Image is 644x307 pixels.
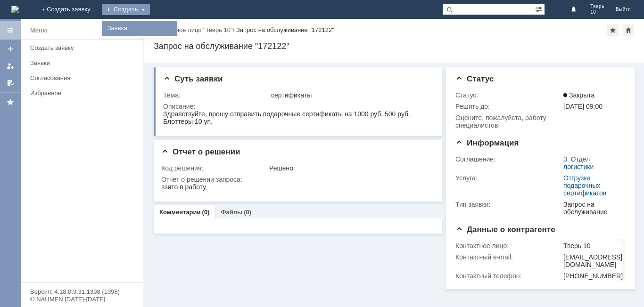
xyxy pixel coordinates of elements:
[563,272,623,280] div: [PHONE_NUMBER]
[455,201,561,208] div: Тип заявки:
[30,74,138,81] div: Согласования
[563,174,606,197] a: Отгрузка подарочных сертификатов
[563,201,621,216] div: Запрос на обслуживание
[163,91,269,99] div: Тема:
[30,289,134,295] div: Версия: 4.18.0.9.31.1398 (1398)
[26,56,141,70] a: Заявки
[11,6,19,13] a: Перейти на домашнюю страницу
[221,209,242,216] a: Файлы
[163,74,223,83] span: Суть заявки
[271,91,430,99] div: сертификаты
[455,225,555,234] span: Данные о контрагенте
[455,253,561,261] div: Контактный e-mail:
[104,23,175,34] a: Заявка
[455,155,561,163] div: Соглашение:
[607,24,619,36] div: Добавить в избранное
[563,242,623,250] div: Тверь 10
[590,9,604,15] span: 10
[102,4,150,15] div: Создать
[163,103,432,110] div: Описание:
[154,41,635,51] div: Запрос на обслуживание "172122"
[30,89,127,97] div: Избранное
[161,176,432,183] div: Отчет о решении запроса:
[455,103,561,110] div: Решить до:
[30,59,138,66] div: Заявки
[563,253,623,268] div: [EMAIL_ADDRESS][DOMAIN_NAME]
[3,75,18,90] a: Мои согласования
[563,155,594,170] a: 3. Отдел логистики
[535,4,545,13] span: Расширенный поиск
[269,164,430,172] div: Решено
[26,71,141,85] a: Согласования
[161,147,240,156] span: Отчет о решении
[26,40,141,55] a: Создать заявку
[159,209,201,216] a: Комментарии
[455,138,519,147] span: Информация
[161,164,267,172] div: Код решения:
[3,58,18,73] a: Мои заявки
[563,103,603,110] span: [DATE] 09:00
[455,74,494,83] span: Статус
[236,26,334,33] div: Запрос на обслуживание "172122"
[455,91,561,99] div: Статус:
[30,296,134,302] div: © NAUMEN [DATE]-[DATE]
[455,114,561,129] div: Oцените, пожалуйста, работу специалистов:
[11,6,19,13] img: logo
[244,209,251,216] div: (0)
[623,24,634,36] div: Сделать домашней страницей
[30,25,48,36] div: Меню
[3,41,18,57] a: Создать заявку
[154,26,233,33] a: Контактное лицо "Тверь 10"
[455,174,561,182] div: Услуга:
[154,26,236,33] div: /
[30,44,138,51] div: Создать заявку
[202,209,210,216] div: (0)
[563,91,594,99] span: Закрыта
[455,272,561,280] div: Контактный телефон:
[455,242,561,250] div: Контактное лицо:
[590,4,604,9] span: Тверь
